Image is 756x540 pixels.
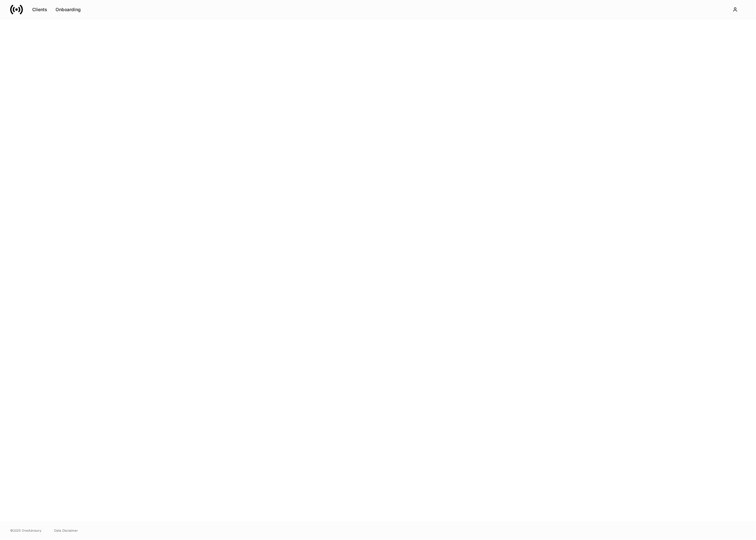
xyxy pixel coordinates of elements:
button: Onboarding [51,4,85,15]
div: Onboarding [56,7,81,12]
a: Data Disclaimer [54,528,78,533]
span: © 2025 OneAdvisory [10,528,41,533]
button: Clients [28,4,51,15]
div: Clients [32,7,47,12]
